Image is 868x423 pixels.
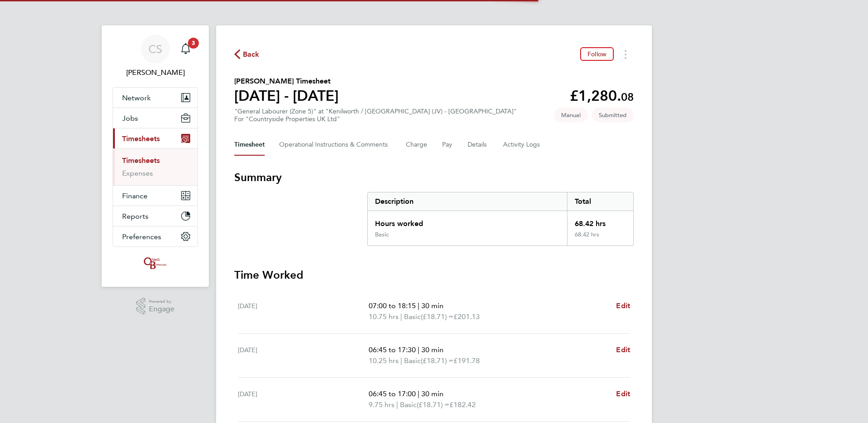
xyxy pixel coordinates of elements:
span: 30 min [421,345,444,354]
span: Reports [122,212,148,221]
span: £201.13 [454,312,480,321]
a: Powered byEngage [136,298,175,315]
button: Follow [580,47,614,61]
h3: Summary [234,170,634,185]
span: Finance [122,192,148,200]
button: Preferences [113,226,197,246]
a: CS[PERSON_NAME] [113,34,198,78]
a: Edit [616,389,630,399]
button: Details [468,134,488,156]
button: Timesheets [113,128,197,148]
span: Basic [404,355,421,366]
button: Pay [442,134,453,156]
div: Description [368,192,567,211]
span: Back [243,49,260,60]
a: Timesheets [122,156,160,165]
span: 10.75 hrs [369,312,399,321]
button: Finance [113,186,197,206]
span: 08 [621,90,634,103]
h2: [PERSON_NAME] Timesheet [234,76,339,87]
button: Timesheets Menu [617,47,634,61]
span: Follow [587,50,607,58]
div: Total [567,192,633,211]
span: £191.78 [454,356,480,365]
a: Edit [616,300,630,311]
span: Edit [616,301,630,310]
span: 9.75 hrs [369,400,395,409]
span: | [396,400,398,409]
button: Charge [406,134,428,156]
span: 06:45 to 17:00 [369,389,416,398]
span: | [418,301,419,310]
span: Chloe Saffill [113,67,198,78]
span: Timesheets [122,134,160,143]
span: £182.42 [449,400,476,409]
span: Powered by [149,298,174,305]
div: For "Countryside Properties UK Ltd" [234,115,517,123]
span: 10.25 hrs [369,356,399,365]
div: Hours worked [368,211,567,231]
h3: Time Worked [234,268,634,282]
div: Summary [367,192,634,246]
div: 68.42 hrs [567,231,633,246]
div: "General Labourer (Zone 5)" at "Kenilworth / [GEOGRAPHIC_DATA] (JV) - [GEOGRAPHIC_DATA]" [234,108,517,123]
button: Operational Instructions & Comments [279,134,391,156]
div: [DATE] [238,389,369,410]
button: Reports [113,206,197,226]
span: Engage [149,305,174,313]
nav: Main navigation [102,25,209,287]
a: Edit [616,344,630,355]
span: This timesheet was manually created. [554,108,588,123]
span: Edit [616,389,630,398]
a: Expenses [122,169,153,177]
button: Jobs [113,108,197,128]
span: Network [122,93,151,102]
span: Edit [616,345,630,354]
span: 3 [188,38,199,49]
span: 30 min [421,301,444,310]
div: [DATE] [238,344,369,366]
button: Timesheet [234,134,265,156]
span: (£18.71) = [421,312,454,321]
span: | [400,312,402,321]
app-decimal: £1,280. [570,87,634,104]
span: This timesheet is Submitted. [592,108,634,123]
span: CS [148,43,162,55]
button: Activity Logs [503,134,541,156]
span: | [418,389,419,398]
div: Timesheets [113,148,197,185]
button: Network [113,88,197,108]
span: 06:45 to 17:30 [369,345,416,354]
a: Go to home page [113,256,198,271]
span: 30 min [421,389,444,398]
span: Jobs [122,114,138,123]
span: Preferences [122,232,161,241]
img: oneillandbrennan-logo-retina.png [142,256,168,271]
span: 07:00 to 18:15 [369,301,416,310]
h1: [DATE] - [DATE] [234,87,339,105]
div: Basic [375,231,389,238]
span: Basic [404,311,421,322]
span: | [418,345,419,354]
span: | [400,356,402,365]
span: Basic [400,399,417,410]
span: (£18.71) = [421,356,454,365]
div: [DATE] [238,300,369,322]
a: 3 [177,34,195,64]
div: 68.42 hrs [567,211,633,231]
span: (£18.71) = [417,400,449,409]
button: Back [234,49,260,60]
